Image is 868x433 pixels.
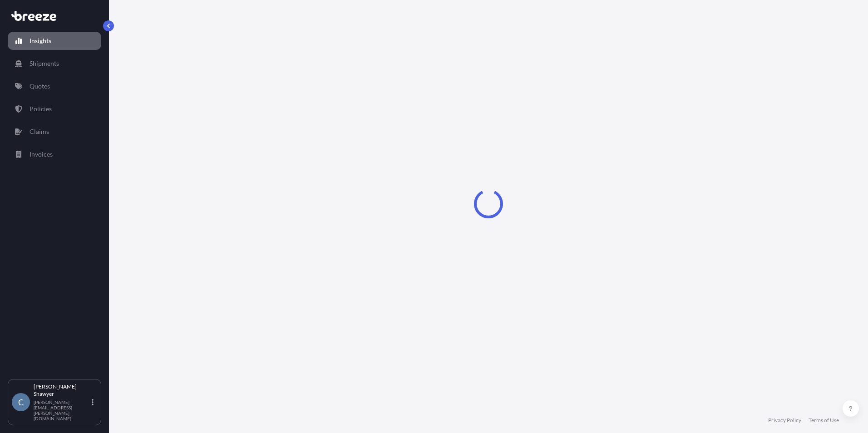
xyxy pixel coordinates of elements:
p: Shipments [30,59,59,68]
p: Insights [30,36,51,45]
p: Claims [30,127,49,136]
span: C [18,398,24,407]
a: Invoices [8,145,101,163]
p: Policies [30,104,52,113]
a: Privacy Policy [768,417,801,424]
p: [PERSON_NAME] Shawyer [34,383,90,398]
a: Shipments [8,54,101,73]
a: Claims [8,123,101,141]
a: Insights [8,32,101,50]
p: [PERSON_NAME][EMAIL_ADDRESS][PERSON_NAME][DOMAIN_NAME] [34,399,90,421]
a: Quotes [8,77,101,95]
a: Terms of Use [809,417,839,424]
p: Quotes [30,82,50,91]
p: Invoices [30,150,53,159]
a: Policies [8,100,101,118]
